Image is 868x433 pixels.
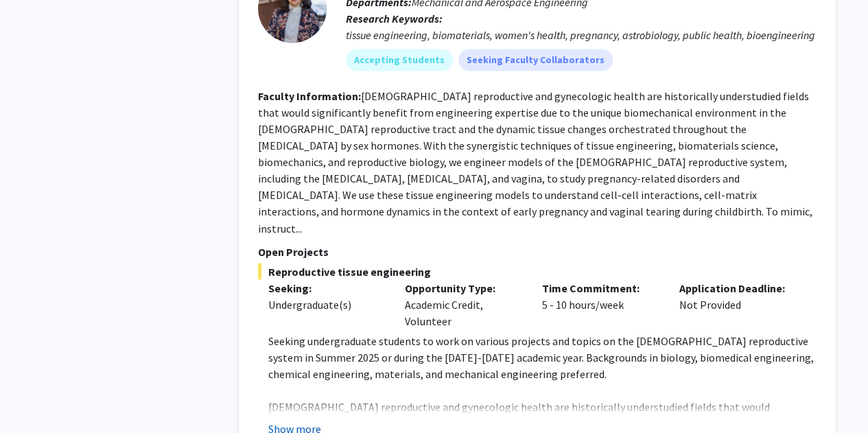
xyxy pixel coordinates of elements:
[268,279,385,296] p: Seeking:
[258,89,812,235] fg-read-more: [DEMOGRAPHIC_DATA] reproductive and gynecologic health are historically understudied fields that ...
[346,12,443,25] b: Research Keywords:
[395,279,532,329] div: Academic Credit, Volunteer
[268,332,817,382] p: Seeking undergraduate students to work on various projects and topics on the [DEMOGRAPHIC_DATA] r...
[346,27,817,43] div: tissue engineering, biomaterials, women's health, pregnancy, astrobiology, public health, bioengi...
[669,279,806,329] div: Not Provided
[10,371,58,423] iframe: Chat
[458,49,613,71] mat-chip: Seeking Faculty Collaborators
[258,89,361,103] b: Faculty Information:
[405,279,521,296] p: Opportunity Type:
[542,279,659,296] p: Time Commitment:
[258,263,817,279] span: Reproductive tissue engineering
[346,49,453,71] mat-chip: Accepting Students
[532,279,669,329] div: 5 - 10 hours/week
[268,296,385,312] div: Undergraduate(s)
[258,243,817,259] p: Open Projects
[679,279,796,296] p: Application Deadline:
